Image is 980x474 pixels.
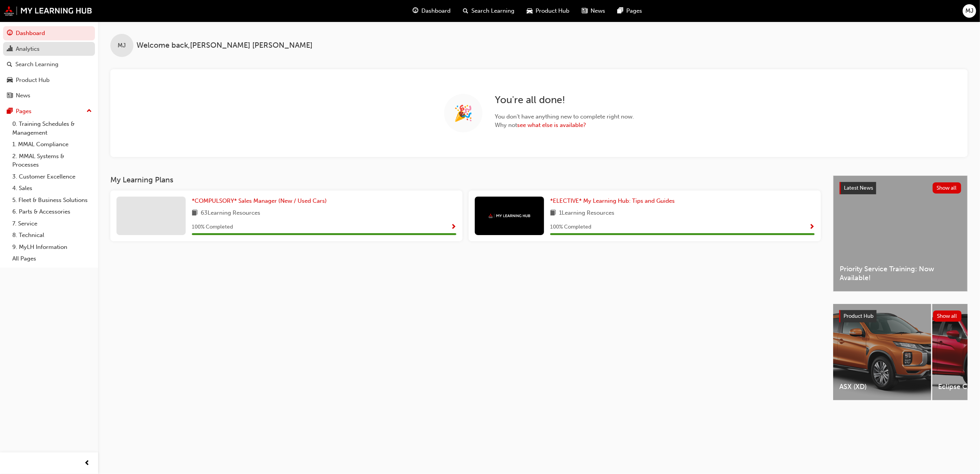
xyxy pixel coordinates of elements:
button: Show all [933,310,962,322]
span: car-icon [527,6,533,16]
span: Show Progress [809,224,815,231]
a: car-iconProduct Hub [521,3,576,19]
a: news-iconNews [576,3,612,19]
span: 63 Learning Resources [201,209,260,218]
button: Pages [3,104,95,118]
div: Analytics [16,45,40,53]
a: All Pages [9,253,95,265]
span: Pages [627,7,642,15]
a: Product HubShow all [839,310,962,322]
span: pages-icon [618,6,624,16]
button: Show all [933,182,962,194]
span: Search Learning [472,7,515,15]
div: Search Learning [15,60,58,69]
a: 8. Technical [9,229,95,241]
span: book-icon [550,209,556,218]
span: Dashboard [422,7,451,15]
span: MJ [118,41,126,50]
a: 6. Parts & Accessories [9,206,95,218]
div: News [16,91,30,100]
h3: My Learning Plans [110,175,821,184]
a: 1. MMAL Compliance [9,139,95,150]
span: News [591,7,606,15]
span: Latest News [844,185,873,191]
span: Show Progress [451,224,456,231]
a: News [3,88,95,103]
img: mmal [488,214,531,219]
span: up-icon [87,106,92,116]
a: Analytics [3,42,95,56]
button: Show Progress [809,222,815,232]
a: ASX (XD) [833,304,931,400]
span: Product Hub [844,313,874,319]
span: news-icon [582,6,588,16]
a: Latest NewsShow all [840,182,961,194]
a: see what else is available? [517,122,586,129]
span: prev-icon [85,459,90,468]
a: 4. Sales [9,182,95,194]
button: Show Progress [451,222,456,232]
span: MJ [965,7,973,15]
span: book-icon [192,209,198,218]
span: chart-icon [7,46,13,53]
span: Priority Service Training: Now Available! [840,265,961,282]
a: 9. MyLH Information [9,241,95,253]
a: 2. MMAL Systems & Processes [9,150,95,171]
span: 100 % Completed [192,223,233,232]
span: pages-icon [7,108,13,115]
span: car-icon [7,77,13,84]
div: Product Hub [16,76,50,85]
a: 3. Customer Excellence [9,171,95,183]
span: Welcome back , [PERSON_NAME] [PERSON_NAME] [136,41,313,50]
button: MJ [963,4,976,18]
img: mmal [4,6,92,16]
span: Why not [495,121,634,130]
span: You don ' t have anything new to complete right now. [495,112,634,121]
span: news-icon [7,92,13,99]
a: Dashboard [3,26,95,40]
span: 🎉 [454,109,473,118]
a: Product Hub [3,73,95,87]
span: ASX (XD) [839,382,925,391]
span: search-icon [7,61,12,68]
span: 1 Learning Resources [559,209,614,218]
a: search-iconSearch Learning [457,3,521,19]
a: pages-iconPages [612,3,649,19]
button: DashboardAnalyticsSearch LearningProduct HubNews [3,25,95,104]
h2: You ' re all done! [495,94,634,106]
span: guage-icon [413,6,419,16]
a: Search Learning [3,57,95,72]
span: *ELECTIVE* My Learning Hub: Tips and Guides [550,197,675,204]
a: guage-iconDashboard [407,3,457,19]
a: *ELECTIVE* My Learning Hub: Tips and Guides [550,197,678,205]
a: 7. Service [9,218,95,230]
span: search-icon [463,6,469,16]
a: *COMPULSORY* Sales Manager (New / Used Cars) [192,197,330,205]
a: Latest NewsShow allPriority Service Training: Now Available! [833,175,968,292]
a: 5. Fleet & Business Solutions [9,194,95,206]
div: Pages [16,107,32,116]
a: 0. Training Schedules & Management [9,118,95,139]
span: Product Hub [536,7,570,15]
span: 100 % Completed [550,223,591,232]
span: guage-icon [7,30,13,37]
span: *COMPULSORY* Sales Manager (New / Used Cars) [192,197,327,204]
